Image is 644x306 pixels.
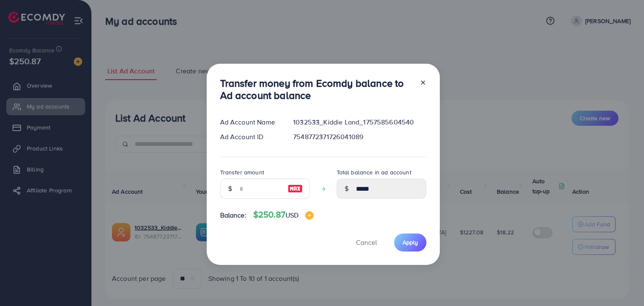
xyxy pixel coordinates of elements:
div: Ad Account Name [213,117,287,127]
button: Apply [394,233,426,252]
span: Balance: [220,210,247,220]
span: Cancel [356,238,377,247]
h3: Transfer money from Ecomdy balance to Ad account balance [220,77,413,101]
div: 7548772371726041089 [286,132,433,142]
div: 1032533_Kiddie Land_1757585604540 [286,117,433,127]
span: USD [286,210,299,220]
img: image [305,211,314,220]
label: Transfer amount [220,168,264,176]
span: Apply [402,238,418,246]
div: Ad Account ID [213,132,287,142]
button: Cancel [345,233,387,252]
iframe: Chat [608,268,638,300]
img: image [288,184,303,194]
h4: $250.87 [253,210,314,220]
label: Total balance in ad account [337,168,411,176]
